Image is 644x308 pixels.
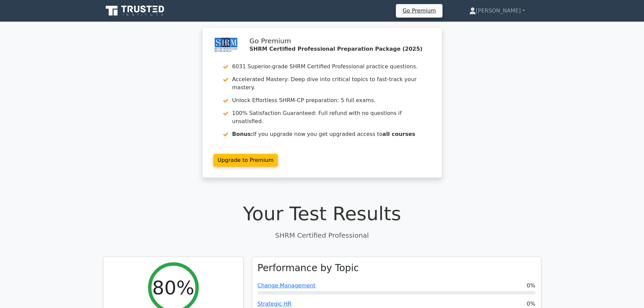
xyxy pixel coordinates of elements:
a: Strategic HR [258,301,292,307]
a: Upgrade to Premium [213,154,278,167]
h3: Performance by Topic [258,262,359,274]
p: SHRM Certified Professional [103,230,541,240]
span: 0% [527,282,535,290]
span: 0% [527,300,535,308]
a: [PERSON_NAME] [453,4,541,18]
a: Change Management [258,282,316,289]
a: Go Premium [399,6,440,15]
h2: 80% [152,276,194,299]
h1: Your Test Results [103,202,541,225]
